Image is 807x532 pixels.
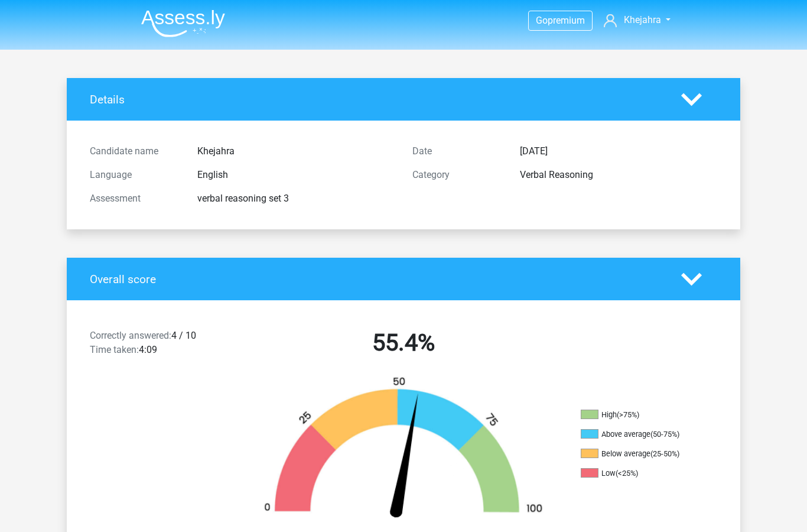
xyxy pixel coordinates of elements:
span: Time taken: [90,344,139,355]
li: Below average [581,449,699,459]
div: [DATE] [511,144,726,158]
div: Assessment [81,192,188,206]
div: Verbal Reasoning [511,168,726,182]
div: (<25%) [616,469,638,478]
img: 55.29014c7fce35.png [244,376,563,524]
div: verbal reasoning set 3 [188,192,403,206]
h2: 55.4% [251,329,556,357]
h4: Overall score [90,273,663,286]
span: premium [548,15,585,26]
div: Language [81,168,188,182]
div: (25-50%) [650,449,679,458]
div: English [188,168,403,182]
a: Khejahra [599,13,675,27]
h4: Details [90,93,663,106]
span: Correctly answered: [90,330,171,341]
a: Gopremium [529,12,592,28]
span: Khejahra [624,14,661,25]
div: Khejahra [188,144,403,158]
span: Go [536,15,548,26]
div: 4 / 10 4:09 [81,329,242,362]
div: Date [403,144,511,158]
li: Low [581,468,699,479]
div: Candidate name [81,144,188,158]
div: (>75%) [617,410,639,419]
img: Assessly [141,9,225,37]
li: High [581,410,699,420]
div: (50-75%) [650,430,679,439]
li: Above average [581,429,699,440]
div: Category [403,168,511,182]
